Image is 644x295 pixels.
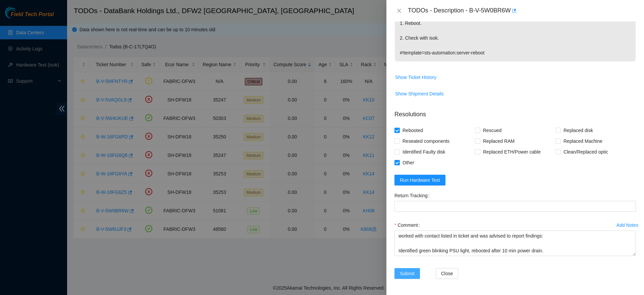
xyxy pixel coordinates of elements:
span: Show Shipment Details [395,90,444,97]
span: Other [400,157,417,168]
span: Rebooted [400,125,426,136]
span: Reseated components [400,136,452,146]
label: Return Tracking [394,190,432,201]
button: Submit [394,268,420,279]
div: TODOs - Description - B-V-5W0BR6W [408,5,636,16]
span: Replaced Machine [561,136,605,146]
button: Close [436,268,459,279]
button: Show Shipment Details [395,88,444,99]
label: Comment [394,220,423,230]
span: Replaced ETH/Power cable [480,146,543,157]
textarea: Comment [394,230,636,256]
span: Rescued [480,125,504,136]
button: Show Ticket History [395,72,437,83]
p: Resolutions [394,104,636,119]
div: Add Notes [616,223,638,227]
span: Clean/Replaced optic [561,146,611,157]
span: Identified Faulty disk [400,146,448,157]
button: Run Hardware Test [394,175,445,185]
span: close [396,8,402,13]
span: Run Hardware Test [400,176,440,184]
span: Replaced RAM [480,136,517,146]
button: Add Notes [616,220,639,230]
span: Submit [400,270,415,277]
span: Show Ticket History [395,74,436,81]
span: Close [441,270,453,277]
button: Close [394,8,404,14]
span: Replaced disk [561,125,596,136]
input: Return Tracking [394,201,636,212]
